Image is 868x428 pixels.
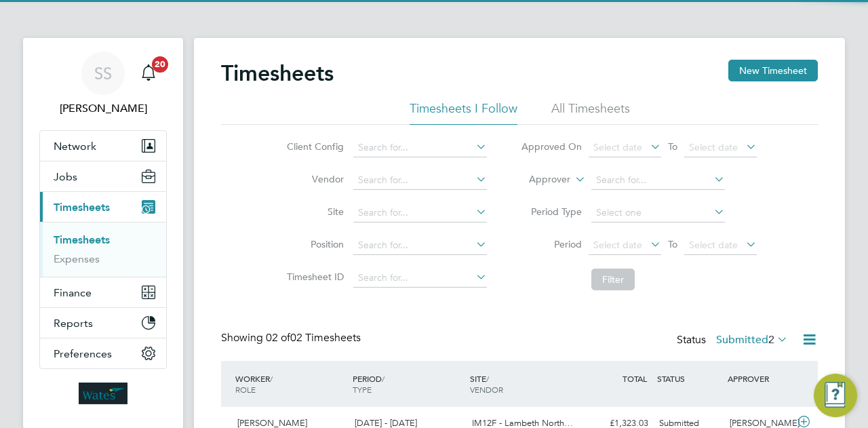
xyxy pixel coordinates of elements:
span: Network [54,140,96,153]
button: Reports [40,308,166,338]
span: / [382,373,384,384]
input: Search for... [353,138,487,157]
span: Timesheets [54,201,110,214]
button: Network [40,131,166,161]
a: Go to home page [39,383,167,404]
img: wates-logo-retina.png [79,383,127,404]
span: / [270,373,273,384]
label: Vendor [283,173,344,185]
h2: Timesheets [221,60,334,87]
span: 02 Timesheets [266,331,361,345]
button: New Timesheet [728,60,818,81]
span: Select date [593,239,642,251]
div: SITE [467,366,584,402]
a: 20 [135,52,162,95]
button: Jobs [40,161,166,191]
label: Client Config [283,140,344,153]
div: Showing [221,331,363,345]
span: Select date [593,141,642,153]
input: Search for... [353,171,487,190]
label: Period Type [521,206,582,218]
label: Site [283,206,344,218]
button: Preferences [40,338,166,368]
input: Search for... [591,171,725,190]
span: To [664,138,682,155]
label: Submitted [716,333,788,347]
div: Status [677,331,791,350]
div: STATUS [654,366,724,391]
li: All Timesheets [551,100,630,125]
li: Timesheets I Follow [410,100,517,125]
label: Period [521,238,582,250]
span: Summer Sampson [39,100,167,117]
span: 2 [768,333,774,347]
button: Timesheets [40,192,166,222]
span: Preferences [54,347,112,360]
input: Search for... [353,269,487,288]
button: Engage Resource Center [814,374,857,417]
span: Select date [689,141,738,153]
button: Finance [40,277,166,307]
span: Finance [54,286,92,299]
input: Select one [591,203,725,222]
input: Search for... [353,203,487,222]
a: Expenses [54,252,100,265]
a: SS[PERSON_NAME] [39,52,167,117]
div: APPROVER [724,366,795,391]
div: Timesheets [40,222,166,277]
span: VENDOR [470,384,503,395]
span: Select date [689,239,738,251]
span: 20 [152,56,168,73]
label: Timesheet ID [283,271,344,283]
span: 02 of [266,331,290,345]
a: Timesheets [54,233,110,246]
span: To [664,235,682,253]
button: Filter [591,269,635,290]
label: Approved On [521,140,582,153]
span: Reports [54,317,93,330]
label: Position [283,238,344,250]
input: Search for... [353,236,487,255]
div: PERIOD [349,366,467,402]
div: WORKER [232,366,349,402]
span: TYPE [353,384,372,395]
span: SS [94,64,112,82]
span: Jobs [54,170,77,183]
span: ROLE [235,384,256,395]
span: / [486,373,489,384]
label: Approver [509,173,570,187]
span: TOTAL [623,373,647,384]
